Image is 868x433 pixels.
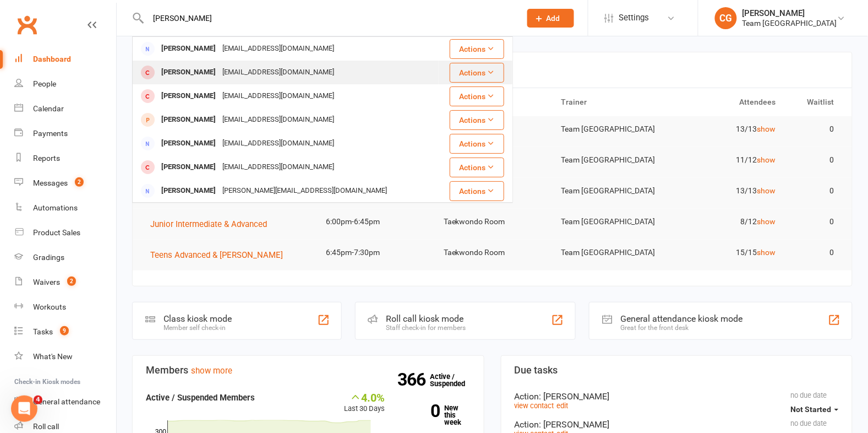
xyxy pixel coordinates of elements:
[158,183,219,199] div: [PERSON_NAME]
[33,79,56,88] div: People
[450,86,504,106] button: Actions
[785,209,844,235] td: 0
[551,116,668,142] td: Team [GEOGRAPHIC_DATA]
[345,391,385,403] div: 4.0%
[668,178,785,204] td: 13/13
[33,178,68,187] div: Messages
[158,41,219,57] div: [PERSON_NAME]
[33,422,59,431] div: Roll call
[785,147,844,173] td: 0
[33,154,60,163] div: Reports
[219,112,337,128] div: [EMAIL_ADDRESS][DOMAIN_NAME]
[715,7,737,29] div: CG
[146,365,471,376] h3: Members
[14,121,116,146] a: Payments
[33,352,73,361] div: What's New
[551,240,668,266] td: Team [GEOGRAPHIC_DATA]
[219,136,337,151] div: [EMAIL_ADDRESS][DOMAIN_NAME]
[434,240,551,266] td: Taekwondo Room
[11,396,37,422] iframe: Intercom live chat
[14,146,116,171] a: Reports
[619,6,649,30] span: Settings
[158,64,219,80] div: [PERSON_NAME]
[785,240,844,266] td: 0
[33,253,64,262] div: Gradings
[515,402,554,410] a: view contact
[430,365,479,396] a: 366Active / Suspended
[13,11,41,39] a: Clubworx
[33,327,53,336] div: Tasks
[14,389,116,414] a: General attendance kiosk mode
[60,326,69,335] span: 9
[450,39,504,59] button: Actions
[386,313,466,324] div: Roll call kiosk mode
[14,295,116,320] a: Workouts
[527,9,574,28] button: Add
[450,181,504,201] button: Actions
[668,147,785,173] td: 11/12
[33,228,80,237] div: Product Sales
[668,88,785,116] th: Attendees
[163,313,232,324] div: Class kiosk mode
[515,391,839,402] div: Action
[539,391,610,402] span: : [PERSON_NAME]
[146,393,255,403] strong: Active / Suspended Members
[515,419,839,430] div: Action
[163,324,232,332] div: Member self check-in
[316,240,434,266] td: 6:45pm-7:30pm
[158,88,219,104] div: [PERSON_NAME]
[219,88,337,104] div: [EMAIL_ADDRESS][DOMAIN_NAME]
[14,245,116,270] a: Gradings
[547,14,560,23] span: Add
[785,88,844,116] th: Waitlist
[402,404,471,426] a: 0New this week
[551,209,668,235] td: Team [GEOGRAPHIC_DATA]
[450,134,504,154] button: Actions
[67,277,76,286] span: 2
[33,278,60,286] div: Waivers
[620,324,743,332] div: Great for the front desk
[757,155,776,164] a: show
[434,209,551,235] td: Taekwondo Room
[33,129,68,138] div: Payments
[551,147,668,173] td: Team [GEOGRAPHIC_DATA]
[191,366,232,376] a: show more
[620,313,743,324] div: General attendance kiosk mode
[150,248,291,262] button: Teens Advanced & [PERSON_NAME]
[551,88,668,116] th: Trainer
[757,248,776,257] a: show
[757,186,776,195] a: show
[450,63,504,83] button: Actions
[551,178,668,204] td: Team [GEOGRAPHIC_DATA]
[33,55,71,63] div: Dashboard
[158,136,219,151] div: [PERSON_NAME]
[791,405,832,414] span: Not Started
[757,217,776,226] a: show
[150,218,275,231] button: Junior Intermediate & Advanced
[219,41,337,57] div: [EMAIL_ADDRESS][DOMAIN_NAME]
[150,219,267,229] span: Junior Intermediate & Advanced
[668,116,785,142] td: 13/13
[668,209,785,235] td: 8/12
[33,302,66,311] div: Workouts
[14,270,116,295] a: Waivers 2
[14,96,116,121] a: Calendar
[33,104,64,113] div: Calendar
[145,10,513,26] input: Search...
[398,371,430,388] strong: 366
[219,183,390,199] div: [PERSON_NAME][EMAIL_ADDRESS][DOMAIN_NAME]
[785,116,844,142] td: 0
[33,203,78,212] div: Automations
[14,47,116,72] a: Dashboard
[14,220,116,245] a: Product Sales
[158,112,219,128] div: [PERSON_NAME]
[34,396,42,404] span: 4
[791,399,839,419] button: Not Started
[402,403,440,419] strong: 0
[219,64,337,80] div: [EMAIL_ADDRESS][DOMAIN_NAME]
[557,402,569,410] a: edit
[450,110,504,130] button: Actions
[316,209,434,235] td: 6:00pm-6:45pm
[386,324,466,332] div: Staff check-in for members
[219,159,337,175] div: [EMAIL_ADDRESS][DOMAIN_NAME]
